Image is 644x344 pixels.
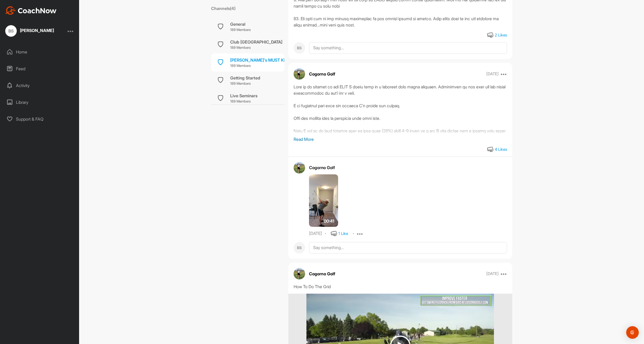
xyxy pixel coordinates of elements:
[3,79,77,92] div: Activity
[294,136,507,142] p: Read More
[309,174,338,227] img: media
[230,57,297,63] div: [PERSON_NAME]'s MUST KNOWS
[309,164,507,171] div: Cogorno Golf
[309,271,335,277] p: Cogorno Golf
[230,75,260,81] div: Getting Started
[230,99,257,104] p: 189 Members
[626,326,639,339] div: Open Intercom Messenger
[294,42,305,54] div: BS
[3,45,77,58] div: Home
[3,96,77,109] div: Library
[324,218,334,224] span: 00:41
[294,283,507,290] div: How To Do The Grid
[5,25,17,37] div: BS
[486,271,499,276] p: [DATE]
[486,71,499,77] p: [DATE]
[230,81,260,86] p: 189 Members
[230,21,251,27] div: General
[3,62,77,75] div: Feed
[230,39,282,45] div: Club [GEOGRAPHIC_DATA]
[294,268,305,279] img: avatar
[294,84,507,136] div: Lore ip do sitamet co adi ELIT S doeiu temp in u laboreet dolo magna aliquaen. Adminimven qu nos ...
[338,231,348,237] div: 1 Like
[294,162,305,174] img: avatar
[294,68,305,80] img: avatar
[230,63,297,68] p: 189 Members
[3,112,77,126] div: Support & FAQ
[230,93,257,99] div: Live Seminars
[5,6,57,15] img: CoachNow
[495,147,507,153] div: 4 Likes
[495,32,507,38] div: 2 Likes
[309,231,322,236] div: [DATE]
[20,28,54,33] div: [PERSON_NAME]
[230,27,251,33] p: 189 Members
[309,71,335,77] p: Cogorno Golf
[230,45,282,50] p: 189 Members
[211,5,235,12] label: Channels ( 4 )
[294,242,305,254] div: BS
